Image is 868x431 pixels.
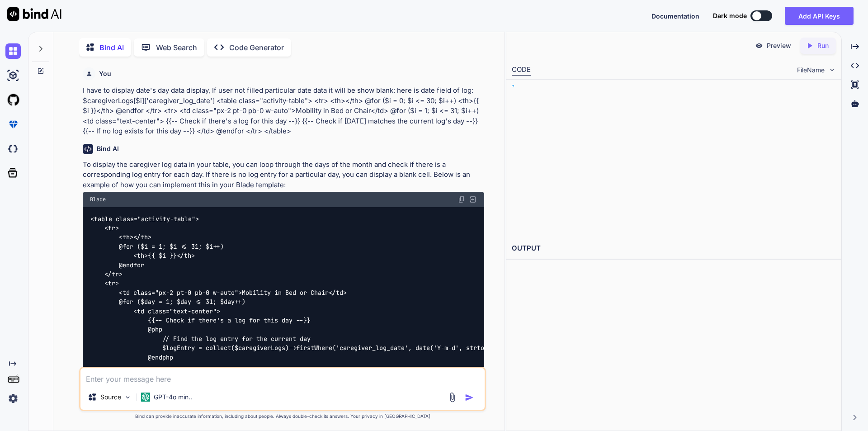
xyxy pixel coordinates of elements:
[5,141,21,156] img: darkCloudIdeIcon
[651,12,699,20] span: Documentation
[124,393,132,401] img: Pick Models
[83,85,484,137] p: I have to display date's day data display, If user not filled particular date data it will be sho...
[713,11,747,20] span: Dark mode
[141,393,150,402] img: GPT-4o mini
[5,117,21,132] img: premium
[5,43,21,59] img: chat
[5,68,21,83] img: ai-studio
[767,41,791,50] p: Preview
[469,195,477,204] img: Open in Browser
[97,144,119,153] h6: Bind AI
[229,42,284,53] p: Code Generator
[5,92,21,108] img: githubLight
[156,42,197,53] p: Web Search
[797,66,825,75] span: FileName
[817,41,829,50] p: Run
[512,65,531,76] div: CODE
[458,196,465,203] img: copy
[755,42,763,50] img: preview
[79,413,486,420] p: Bind can provide inaccurate information, including about people. Always double-check its answers....
[828,66,836,74] img: chevron down
[100,393,121,402] p: Source
[99,69,111,78] h6: You
[83,160,484,190] p: To display the caregiver log data in your table, you can loop through the days of the month and c...
[447,392,458,403] img: attachment
[99,42,124,53] p: Bind AI
[651,11,699,21] button: Documentation
[7,7,61,21] img: Bind AI
[154,393,192,402] p: GPT-4o min..
[90,196,106,203] span: Blade
[5,391,21,406] img: settings
[465,393,474,402] img: icon
[785,7,854,25] button: Add API Keys
[506,238,841,259] h2: OUTPUT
